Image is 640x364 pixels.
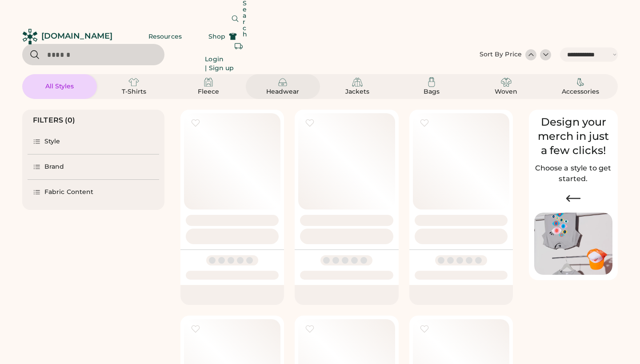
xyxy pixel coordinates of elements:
[480,50,522,59] div: Sort By Price
[501,77,512,87] img: Woven Icon
[486,87,526,96] div: Woven
[534,115,612,158] div: Design your merch in just a few clicks!
[277,77,288,87] img: Headwear Icon
[575,77,586,87] img: Accessories Icon
[188,87,228,96] div: Fleece
[128,77,139,87] img: T-Shirts Icon
[208,33,225,40] span: Shop
[337,87,377,96] div: Jackets
[41,31,112,42] div: [DOMAIN_NAME]
[40,82,80,91] div: All Styles
[412,87,452,96] div: Bags
[352,77,363,87] img: Jackets Icon
[560,87,600,96] div: Accessories
[44,188,93,197] div: Fabric Content
[534,213,612,275] img: Image of Lisa Congdon Eye Print on T-Shirt and Hat
[534,163,612,184] h2: Choose a style to get started.
[33,115,76,126] div: FILTERS (0)
[22,29,38,44] img: Rendered Logo - Screens
[426,77,437,87] img: Bags Icon
[198,28,248,45] button: Shop
[263,87,303,96] div: Headwear
[44,162,64,171] div: Brand
[114,87,154,96] div: T-Shirts
[203,77,214,87] img: Fleece Icon
[44,137,60,146] div: Style
[138,28,192,45] button: Resources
